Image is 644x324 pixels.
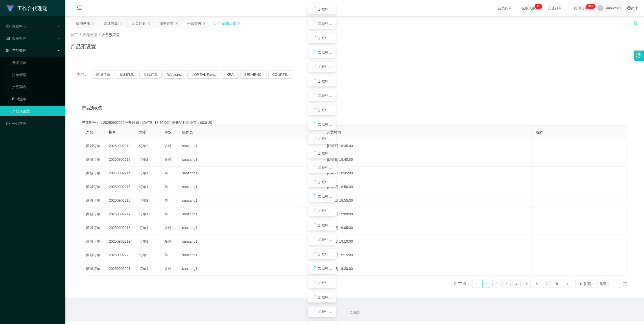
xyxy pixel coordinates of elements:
[323,180,533,194] td: [DATE] 18:50:00
[318,281,332,285] span: 加载中...
[523,280,531,288] li: 5
[139,171,148,175] span: 订单1
[104,18,118,28] div: 赠送彩金
[312,166,316,170] i: icon: loading
[312,94,316,98] i: icon: loading
[312,310,316,314] i: icon: loading
[318,238,332,242] span: 加载中...
[312,108,316,112] i: icon: loading
[6,49,10,52] i: 图标: appstore-o
[105,221,135,235] td: 20250902218
[139,185,148,189] span: 订单1
[472,280,480,288] li: 上一页
[492,280,500,288] li: 2
[178,194,323,207] td: sanzang1
[82,105,102,111] span: 产品预设值
[533,280,541,288] a: 6
[318,122,332,126] span: 加载中...
[139,157,148,161] span: 订单2
[120,22,123,25] i: 图标: close
[318,137,332,141] span: 加载中...
[80,33,81,37] span: /
[318,180,332,184] span: 加载中...
[159,18,174,28] div: 注单管理
[312,137,316,141] i: icon: loading
[312,295,316,299] i: icon: loading
[312,252,316,256] i: icon: loading
[82,167,105,180] td: 商城订单
[318,209,332,213] span: 加载中...
[318,108,332,112] span: 加载中...
[116,71,138,79] button: 福利订单
[6,5,14,12] img: logo.9652507e.png
[493,280,500,288] a: 2
[139,144,148,148] span: 订单2
[139,198,148,202] span: 订单2
[318,252,332,256] span: 加载中...
[323,139,533,153] td: [DATE] 18:35:00
[312,79,316,83] i: icon: loading
[71,0,88,16] i: 图标: menu-fold
[312,122,316,126] i: icon: loading
[147,22,150,25] i: 图标: close
[318,295,332,299] span: 加载中...
[17,0,47,16] h1: 工作台代理端
[86,130,93,134] span: 产品
[164,185,168,189] span: 单
[77,71,92,79] span: 类型：
[164,198,168,202] span: 单
[139,253,148,257] span: 订单2
[164,267,172,271] span: 多件
[222,71,239,79] button: IKEA.
[139,71,162,79] button: 兑现订单
[312,36,316,40] i: icon: loading
[318,223,332,227] span: 加载中...
[92,71,114,79] button: 商城订单
[139,226,148,230] span: 订单1
[105,248,135,262] td: 20250902220
[572,6,591,10] span: 提现订单
[312,50,316,54] i: icon: loading
[105,180,135,194] td: 20250902215
[566,283,569,286] i: 图标: right
[82,139,105,153] td: 商城订单
[203,22,206,25] i: 图标: close
[543,280,551,288] a: 7
[318,65,332,69] span: 加载中...
[187,18,201,28] div: 平台首页
[323,153,533,167] td: [DATE] 18:40:00
[105,207,135,221] td: 20250902217
[238,22,241,25] i: 图标: close
[323,221,533,235] td: [DATE] 19:05:00
[312,194,316,198] i: icon: loading
[6,49,26,53] span: 产品管理
[82,248,105,262] td: 商城订单
[109,130,116,134] span: 期号
[537,130,544,134] span: 操作
[323,194,533,207] td: [DATE] 18:55:00
[523,280,531,288] a: 5
[553,280,561,288] li: 8
[82,235,105,248] td: 商城订单
[12,82,61,92] a: 产品列表
[105,167,135,180] td: 20250902214
[268,71,292,79] button: COURTS.
[349,311,352,314] i: 图标: copyright
[105,262,135,276] td: 20250902221
[6,36,26,40] span: 会员管理
[545,6,565,10] span: 充值订单
[164,253,168,257] span: 单
[482,280,490,288] li: 1
[6,24,26,28] span: 数据中心
[513,280,520,288] a: 4
[76,18,90,28] div: 提现列表
[178,235,323,248] td: sanzang1
[586,4,595,9] sup: 1054
[164,226,172,230] span: 多件
[164,130,172,134] span: 单双
[105,235,135,248] td: 20250902219
[105,139,135,153] td: 20250902212
[178,262,323,276] td: sanzang1
[105,194,135,207] td: 20250902216
[475,283,478,286] i: 图标: left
